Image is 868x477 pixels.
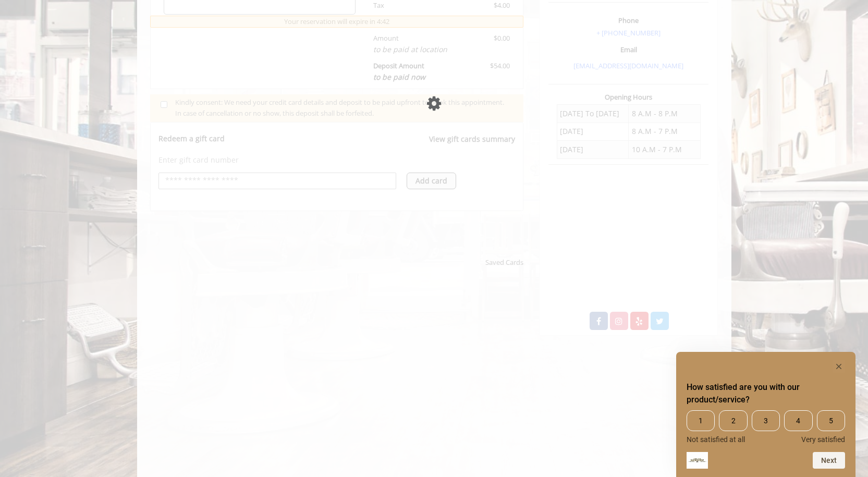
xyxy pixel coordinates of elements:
span: 3 [752,410,780,431]
h2: How satisfied are you with our product/service? Select an option from 1 to 5, with 1 being Not sa... [687,381,845,406]
span: 4 [784,410,812,431]
div: How satisfied are you with our product/service? Select an option from 1 to 5, with 1 being Not sa... [687,410,845,444]
button: Hide survey [833,360,845,373]
span: 2 [719,410,747,431]
span: Very satisfied [801,435,845,444]
div: How satisfied are you with our product/service? Select an option from 1 to 5, with 1 being Not sa... [687,360,845,469]
button: Next question [813,452,845,469]
span: 1 [687,410,715,431]
span: Not satisfied at all [687,435,745,444]
span: 5 [817,410,845,431]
